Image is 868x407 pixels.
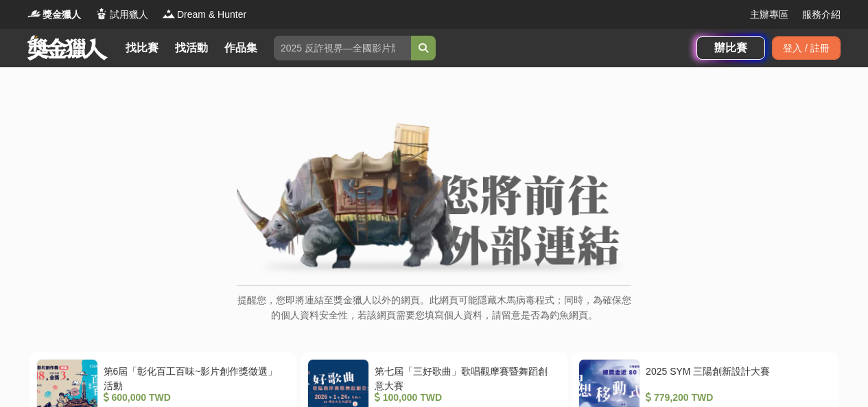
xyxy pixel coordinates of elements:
img: Logo [162,7,176,21]
img: External Link Banner [237,123,631,278]
a: 辦比賽 [696,36,765,60]
a: 作品集 [219,38,263,58]
p: 提醒您，您即將連結至獎金獵人以外的網頁。此網頁可能隱藏木馬病毒程式；同時，為確保您的個人資料安全性，若該網頁需要您填寫個人資料，請留意是否為釣魚網頁。 [237,292,631,337]
a: Logo試用獵人 [95,8,148,22]
img: Logo [95,7,108,21]
img: Logo [27,7,41,21]
a: 主辦專區 [750,8,788,22]
div: 100,000 TWD [375,391,555,405]
a: LogoDream & Hunter [162,8,246,22]
div: 779,200 TWD [646,391,826,405]
input: 2025 反詐視界—全國影片競賽 [274,36,411,60]
div: 600,000 TWD [104,391,284,405]
span: Dream & Hunter [177,8,246,22]
a: 找活動 [169,38,213,58]
a: Logo獎金獵人 [27,8,81,22]
div: 第七屆「三好歌曲」歌唱觀摩賽暨舞蹈創意大賽 [375,364,555,391]
a: 服務介紹 [802,8,841,22]
div: 第6屆「彰化百工百味~影片創作獎徵選」活動 [104,364,284,391]
div: 2025 SYM 三陽創新設計大賽 [646,364,826,391]
div: 登入 / 註冊 [772,36,841,60]
span: 獎金獵人 [43,8,81,22]
span: 試用獵人 [110,8,148,22]
a: 找比賽 [120,38,164,58]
